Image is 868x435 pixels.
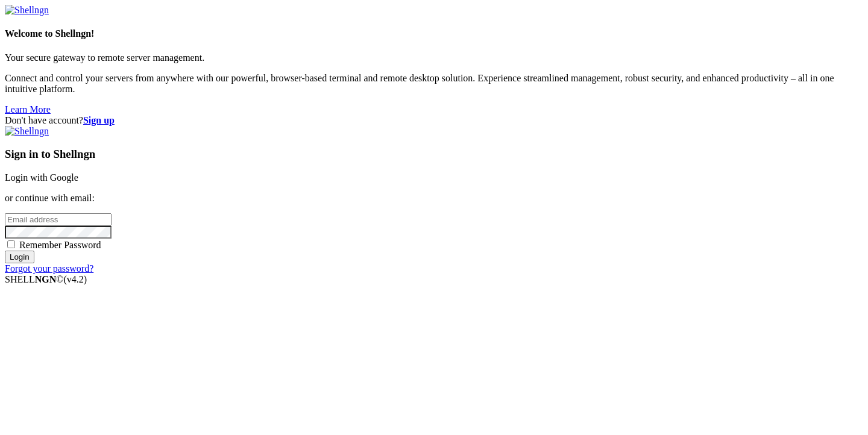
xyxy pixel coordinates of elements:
input: Email address [5,213,112,226]
h4: Welcome to Shellngn! [5,28,863,39]
p: Your secure gateway to remote server management. [5,52,863,63]
b: NGN [35,274,57,284]
p: Connect and control your servers from anywhere with our powerful, browser-based terminal and remo... [5,73,863,95]
img: Shellngn [5,5,49,16]
img: Shellngn [5,126,49,137]
a: Sign up [83,115,115,125]
h3: Sign in to Shellngn [5,148,863,161]
p: or continue with email: [5,193,863,204]
a: Login with Google [5,172,78,183]
a: Forgot your password? [5,263,93,274]
span: 4.2.0 [64,274,87,284]
a: Learn More [5,104,51,114]
div: Don't have account? [5,115,863,126]
span: Remember Password [19,240,101,250]
span: SHELL © [5,274,87,284]
input: Login [5,251,34,263]
input: Remember Password [7,240,15,248]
